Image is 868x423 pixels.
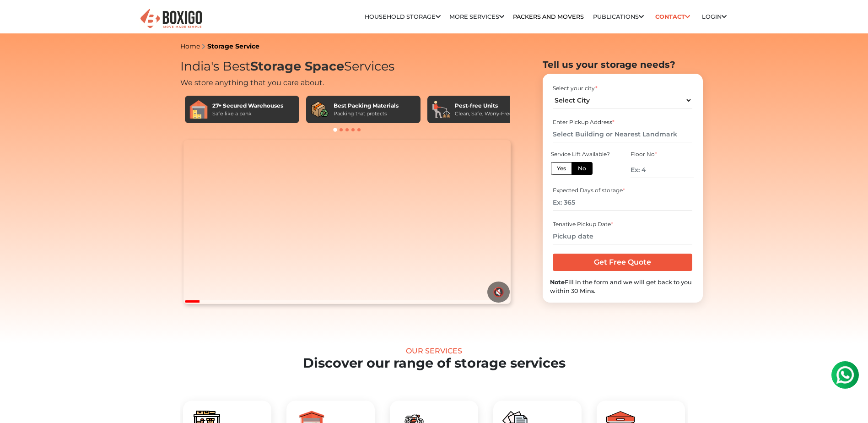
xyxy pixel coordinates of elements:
b: Note [550,279,565,286]
div: Our Services [35,347,833,355]
a: Publications [593,13,644,20]
h1: India's Best Services [180,59,514,74]
div: Pest-free Units [455,102,512,110]
a: Packers and Movers [513,13,584,20]
img: whatsapp-icon.svg [9,9,27,27]
input: Ex: 365 [553,195,692,211]
div: Tenative Pickup Date [553,220,692,228]
img: Pest-free Units [432,100,450,119]
div: 27+ Secured Warehouses [212,102,283,110]
h2: Tell us your storage needs? [543,59,703,70]
h2: Discover our range of storage services [35,355,833,371]
div: Enter Pickup Address [553,118,692,126]
a: Contact [652,10,693,24]
input: Select Building or Nearest Landmark [553,126,692,142]
a: Login [702,13,727,20]
input: Ex: 4 [631,162,694,178]
img: 27+ Secured Warehouses [189,100,208,119]
label: Yes [551,162,572,175]
input: Pickup date [553,228,692,244]
div: Fill in the form and we will get back to you within 30 Mins. [550,278,695,295]
img: Best Packing Materials [311,100,329,119]
img: Boxigo [139,8,203,30]
video: Your browser does not support the video tag. [183,140,511,304]
a: More services [449,13,504,20]
div: Best Packing Materials [334,102,399,110]
div: Packing that protects [334,110,399,118]
div: Safe like a bank [212,110,283,118]
a: Household Storage [365,13,441,20]
a: Storage Service [207,42,259,50]
span: We store anything that you care about. [180,78,324,87]
div: Floor No [631,150,694,158]
span: Storage Space [250,59,344,74]
div: Expected Days of storage [553,186,692,195]
a: Home [180,42,200,50]
button: 🔇 [487,282,510,303]
input: Get Free Quote [553,254,692,271]
div: Service Lift Available? [551,150,614,158]
label: No [571,162,593,175]
div: Select your city [553,84,692,92]
div: Clean, Safe, Worry-Free [455,110,512,118]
